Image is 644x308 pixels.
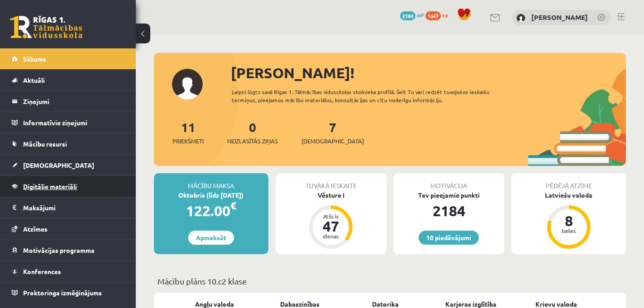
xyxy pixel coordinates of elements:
[23,112,124,133] legend: Informatīvie ziņojumi
[276,190,386,250] a: Vēsture I Atlicis 47 dienas
[516,14,525,23] img: Anna Leibus
[425,11,441,20] span: 1647
[12,70,124,90] a: Aktuāli
[555,228,582,233] div: balles
[232,88,515,104] div: Laipni lūgts savā Rīgas 1. Tālmācības vidusskolas skolnieka profilā. Šeit Tu vari redzēt tuvojošo...
[231,62,626,84] div: [PERSON_NAME]!
[301,119,364,146] a: 7[DEMOGRAPHIC_DATA]
[227,119,278,146] a: 0Neizlasītās ziņas
[442,11,448,19] span: xp
[23,76,45,84] span: Aktuāli
[23,225,48,233] span: Atzīmes
[12,112,124,133] a: Informatīvie ziņojumi
[157,275,622,287] p: Mācību plāns 10.c2 klase
[425,11,453,19] a: 1647 xp
[555,213,582,228] div: 8
[23,91,124,112] legend: Ziņojumi
[154,190,268,200] div: Oktobris (līdz [DATE])
[511,173,626,190] div: Pēdējā atzīme
[23,289,102,297] span: Proktoringa izmēģinājums
[317,213,344,219] div: Atlicis
[23,140,67,148] span: Mācību resursi
[301,137,364,146] span: [DEMOGRAPHIC_DATA]
[394,200,505,222] div: 2184
[230,199,236,212] span: €
[23,267,61,275] span: Konferences
[10,16,82,38] a: Rīgas 1. Tālmācības vidusskola
[154,200,268,222] div: 122.00
[154,173,268,190] div: Mācību maksa
[511,190,626,250] a: Latviešu valoda 8 balles
[172,137,204,146] span: Priekšmeti
[12,218,124,239] a: Atzīmes
[531,13,588,22] a: [PERSON_NAME]
[12,240,124,261] a: Motivācijas programma
[394,190,505,200] div: Tev pieejamie punkti
[227,137,278,146] span: Neizlasītās ziņas
[12,282,124,303] a: Proktoringa izmēģinājums
[172,119,204,146] a: 11Priekšmeti
[276,173,386,190] div: Tuvākā ieskaite
[23,197,124,218] legend: Maksājumi
[12,261,124,282] a: Konferences
[23,182,77,190] span: Digitālie materiāli
[12,133,124,154] a: Mācību resursi
[23,246,95,254] span: Motivācijas programma
[400,11,424,19] a: 2184 mP
[23,55,46,63] span: Sākums
[23,161,94,169] span: [DEMOGRAPHIC_DATA]
[417,11,424,19] span: mP
[317,233,344,239] div: dienas
[511,190,626,200] div: Latviešu valoda
[394,173,505,190] div: Motivācija
[12,176,124,197] a: Digitālie materiāli
[12,91,124,112] a: Ziņojumi
[419,231,479,245] a: 10 piedāvājumi
[12,197,124,218] a: Maksājumi
[317,219,344,233] div: 47
[12,48,124,69] a: Sākums
[12,155,124,175] a: [DEMOGRAPHIC_DATA]
[276,190,386,200] div: Vēsture I
[400,11,415,20] span: 2184
[188,231,234,245] a: Apmaksāt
